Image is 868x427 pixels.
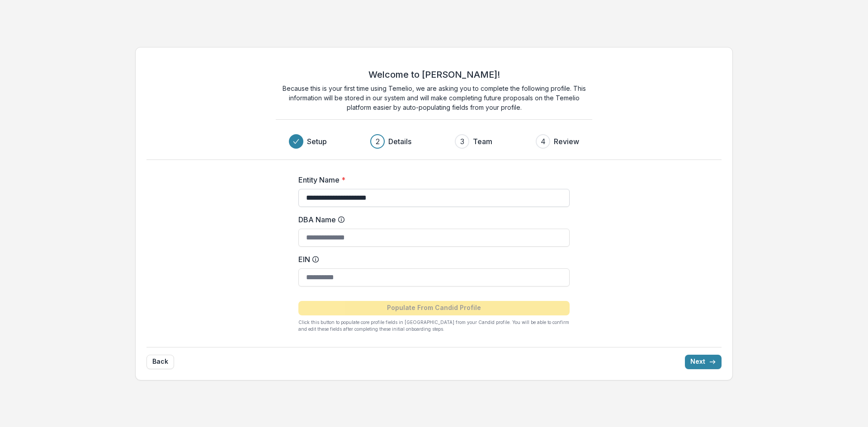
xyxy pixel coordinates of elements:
label: EIN [298,254,564,265]
label: Entity Name [298,174,564,185]
h3: Setup [307,136,327,147]
div: 4 [541,136,546,147]
div: Progress [289,134,579,149]
p: Because this is your first time using Temelio, we are asking you to complete the following profil... [276,84,592,112]
h2: Welcome to [PERSON_NAME]! [368,69,500,80]
button: Populate From Candid Profile [298,301,570,315]
h3: Review [554,136,579,147]
div: 2 [376,136,380,147]
label: DBA Name [298,214,564,225]
button: Next [685,355,722,369]
p: Click this button to populate core profile fields in [GEOGRAPHIC_DATA] from your Candid profile. ... [298,319,570,333]
h3: Details [388,136,411,147]
div: 3 [460,136,464,147]
button: Back [146,355,174,369]
h3: Team [473,136,492,147]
